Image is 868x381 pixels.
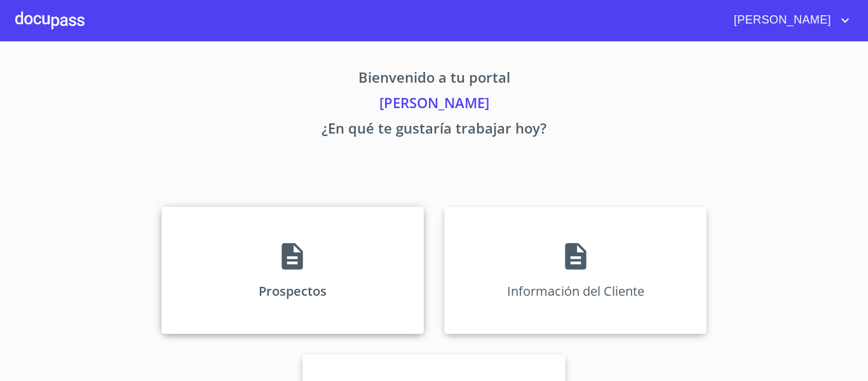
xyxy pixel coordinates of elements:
p: Información del Cliente [507,282,644,300]
p: ¿En qué te gustaría trabajar hoy? [43,118,825,143]
p: [PERSON_NAME] [43,92,825,118]
p: Prospectos [259,282,327,300]
span: [PERSON_NAME] [724,10,837,31]
p: Bienvenido a tu portal [43,67,825,92]
button: account of current user [724,10,853,31]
